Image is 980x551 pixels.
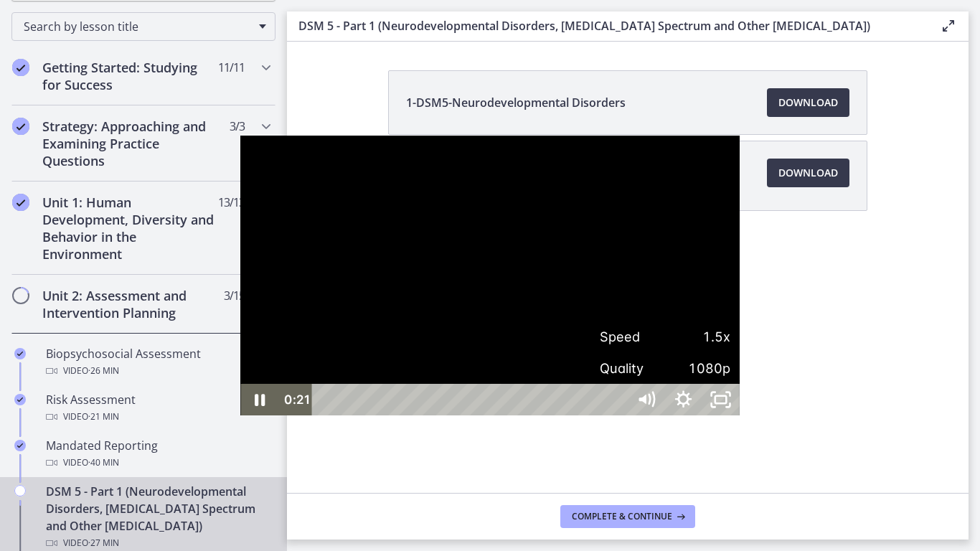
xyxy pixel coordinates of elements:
button: Pause [240,384,278,415]
button: Mute [628,384,665,415]
button: Hide settings menu [665,384,702,415]
button: Quality1080p [590,352,740,384]
span: 1.5x [665,321,730,352]
div: Playbar [326,384,618,415]
button: Unfullscreen [702,384,740,415]
button: Speed1.5x [590,321,740,352]
span: Speed [600,321,665,352]
span: Quality [600,352,665,384]
span: 1080p [665,352,730,384]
